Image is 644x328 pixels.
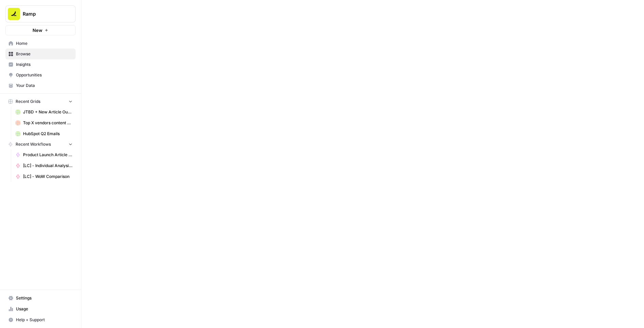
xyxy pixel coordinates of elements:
[13,160,76,171] a: [LC] - Individual Analysis Per Week
[5,5,76,22] button: Workspace: Ramp
[5,139,76,149] button: Recent Workflows
[23,120,73,126] span: Top X vendors content generator
[16,306,73,312] span: Usage
[5,70,76,80] a: Opportunities
[5,59,76,70] a: Insights
[5,38,76,49] a: Home
[33,27,42,34] span: New
[16,98,40,105] span: Recent Grids
[5,25,76,35] button: New
[16,72,73,78] span: Opportunities
[23,152,73,158] span: Product Launch Article Automation
[16,40,73,47] span: Home
[13,128,76,139] a: HubSpot Q2 Emails
[5,293,76,304] a: Settings
[13,107,76,117] a: JTBD + New Article Output
[5,80,76,91] a: Your Data
[16,51,73,57] span: Browse
[16,83,73,89] span: Your Data
[5,49,76,59] a: Browse
[13,117,76,128] a: Top X vendors content generator
[16,317,73,323] span: Help + Support
[8,8,20,20] img: Ramp Logo
[23,11,64,17] span: Ramp
[16,61,73,68] span: Insights
[16,295,73,301] span: Settings
[5,304,76,314] a: Usage
[13,149,76,160] a: Product Launch Article Automation
[23,131,73,137] span: HubSpot Q2 Emails
[16,141,51,147] span: Recent Workflows
[5,96,76,107] button: Recent Grids
[23,163,73,169] span: [LC] - Individual Analysis Per Week
[5,314,76,325] button: Help + Support
[13,171,76,182] a: [LC] - WoW Comparison
[23,174,73,180] span: [LC] - WoW Comparison
[23,109,73,115] span: JTBD + New Article Output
